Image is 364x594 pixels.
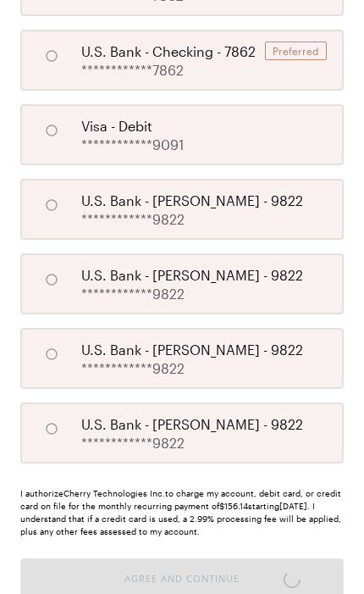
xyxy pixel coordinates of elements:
span: U.S. Bank - [PERSON_NAME] - 9822 [81,191,303,211]
span: U.S. Bank - [PERSON_NAME] - 9822 [81,265,303,286]
div: I authorize Cherry Technologies Inc. to charge my account, debit card, or credit card on file for... [20,487,344,538]
span: U.S. Bank - Checking - 7862 [81,42,256,62]
span: U.S. Bank - [PERSON_NAME] - 9822 [81,340,303,360]
span: U.S. Bank - [PERSON_NAME] - 9822 [81,414,303,435]
div: Preferred [265,42,327,60]
span: visa - debit [81,116,152,136]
